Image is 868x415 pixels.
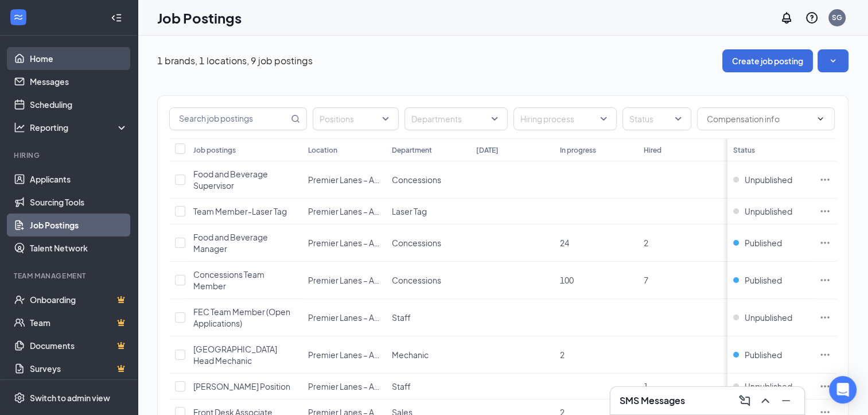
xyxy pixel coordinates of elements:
[30,288,128,311] a: OnboardingCrown
[291,114,300,123] svg: MagnifyingGlass
[302,199,386,224] td: Premier Lanes – Acadiana
[30,214,128,236] a: Job Postings
[554,138,638,161] th: In progress
[13,11,24,23] svg: WorkstreamLogo
[30,70,128,93] a: Messages
[30,236,128,259] a: Talent Network
[745,274,782,286] span: Published
[392,312,411,323] span: Staff
[193,269,264,291] span: Concessions Team Member
[170,108,289,130] input: Search job postings
[644,275,648,285] span: 7
[819,174,831,185] svg: Ellipses
[745,312,792,323] span: Unpublished
[392,206,427,216] span: Laser Tag
[30,93,128,116] a: Scheduling
[386,161,470,199] td: Concessions
[777,391,795,410] button: Minimize
[560,238,569,248] span: 24
[111,12,122,24] svg: Collapse
[386,299,470,336] td: Staff
[819,237,831,249] svg: Ellipses
[756,391,774,410] button: ChevronUp
[560,275,574,285] span: 100
[193,145,236,155] div: Job postings
[470,138,554,161] th: [DATE]
[302,299,386,336] td: Premier Lanes – Acadiana
[308,350,404,360] span: Premier Lanes – Acadiana
[14,150,126,160] div: Hiring
[308,238,404,248] span: Premier Lanes – Acadiana
[30,122,129,133] div: Reporting
[745,174,792,185] span: Unpublished
[302,161,386,199] td: Premier Lanes – Acadiana
[819,349,831,360] svg: Ellipses
[392,275,441,285] span: Concessions
[392,174,441,185] span: Concessions
[386,374,470,400] td: Staff
[722,49,813,72] button: Create job posting
[193,307,290,328] span: FEC Team Member (Open Applications)
[30,168,128,191] a: Applicants
[157,55,313,67] p: 1 brands, 1 locations, 9 job postings
[819,205,831,217] svg: Ellipses
[193,344,277,366] span: [GEOGRAPHIC_DATA] Head Mechanic
[14,271,126,281] div: Team Management
[392,350,429,360] span: Mechanic
[392,381,411,391] span: Staff
[30,357,128,380] a: SurveysCrown
[745,205,792,217] span: Unpublished
[302,224,386,262] td: Premier Lanes – Acadiana
[14,392,25,404] svg: Settings
[644,238,648,248] span: 2
[30,392,110,404] div: Switch to admin view
[827,55,839,67] svg: SmallChevronDown
[722,138,806,161] th: Total
[30,191,128,214] a: Sourcing Tools
[308,206,404,216] span: Premier Lanes – Acadiana
[157,8,242,28] h1: Job Postings
[644,381,648,391] span: 1
[308,275,404,285] span: Premier Lanes – Acadiana
[745,349,782,360] span: Published
[193,169,268,191] span: Food and Beverage Supervisor
[308,381,404,391] span: Premier Lanes – Acadiana
[832,13,842,22] div: SG
[638,138,722,161] th: Hired
[620,394,685,407] h3: SMS Messages
[758,394,772,408] svg: ChevronUp
[302,262,386,299] td: Premier Lanes – Acadiana
[819,381,831,392] svg: Ellipses
[829,376,857,404] div: Open Intercom Messenger
[738,394,752,408] svg: ComposeMessage
[745,237,782,249] span: Published
[707,113,811,125] input: Compensation info
[727,138,813,161] th: Status
[302,374,386,400] td: Premier Lanes – Acadiana
[560,350,565,360] span: 2
[392,145,432,155] div: Department
[302,336,386,374] td: Premier Lanes – Acadiana
[386,224,470,262] td: Concessions
[735,391,754,410] button: ComposeMessage
[779,394,793,408] svg: Minimize
[193,232,268,254] span: Food and Beverage Manager
[386,199,470,224] td: Laser Tag
[14,122,25,133] svg: Analysis
[30,47,128,70] a: Home
[193,381,290,391] span: [PERSON_NAME] Position
[30,334,128,357] a: DocumentsCrown
[819,274,831,286] svg: Ellipses
[780,11,793,25] svg: Notifications
[308,174,404,185] span: Premier Lanes – Acadiana
[819,312,831,323] svg: Ellipses
[745,381,792,392] span: Unpublished
[193,206,287,216] span: Team Member-Laser Tag
[386,336,470,374] td: Mechanic
[816,114,825,123] svg: ChevronDown
[392,238,441,248] span: Concessions
[308,145,337,155] div: Location
[30,311,128,334] a: TeamCrown
[386,262,470,299] td: Concessions
[818,49,848,72] button: SmallChevronDown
